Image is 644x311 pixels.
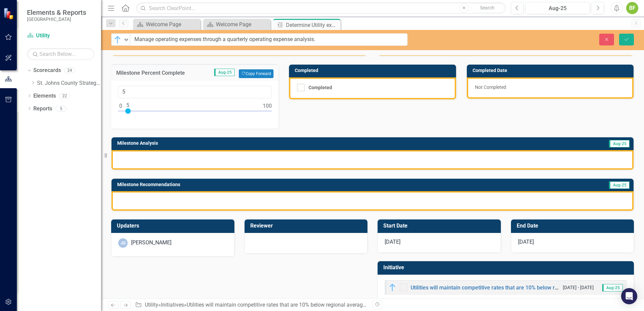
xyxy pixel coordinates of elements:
[117,141,455,146] h3: Milestone Analysis
[33,67,61,74] a: Scorecards
[295,68,452,73] h3: Completed
[602,284,623,291] span: Aug-25
[563,284,594,291] small: [DATE] - [DATE]
[33,92,56,100] a: Elements
[114,36,122,44] img: In Progress
[286,21,339,29] div: Determine Utility expenditures through analysis of annual budget.
[471,3,504,13] button: Search
[411,284,595,291] a: Utilities will maintain competitive rates that are 10% below regional average.
[135,20,199,29] a: Welcome Page
[518,239,534,245] span: [DATE]
[27,32,94,40] a: Utility
[145,302,158,308] a: Utility
[383,223,497,229] h3: Start Date
[37,79,101,87] a: St. Johns County Strategic Plan
[27,16,86,22] small: [GEOGRAPHIC_DATA]
[525,2,590,14] button: Aug-25
[117,223,231,229] h3: Updaters
[388,283,396,291] img: In Progress
[161,302,184,308] a: Initiatives
[33,105,52,113] a: Reports
[27,8,86,16] span: Elements & Reports
[239,69,273,78] button: Copy Forward
[214,69,235,76] span: Aug-25
[117,182,501,187] h3: Milestone Recommendations
[609,140,630,147] span: Aug-25
[621,288,637,304] div: Open Intercom Messenger
[64,68,75,73] div: 24
[609,181,630,189] span: Aug-25
[216,20,269,29] div: Welcome Page
[135,301,367,309] div: » » »
[116,70,201,76] h3: Milestone Percent Complete
[467,77,634,99] div: Not Completed
[3,7,15,19] img: ClearPoint Strategy
[136,2,506,14] input: Search ClearPoint...
[27,48,94,60] input: Search Below...
[131,239,171,247] div: [PERSON_NAME]
[473,68,630,73] h3: Completed Date
[205,20,269,29] a: Welcome Page
[146,20,199,29] div: Welcome Page
[385,239,400,245] span: [DATE]
[480,5,494,10] span: Search
[383,265,631,271] h3: Initiative
[130,33,408,46] input: This field is required
[528,4,587,12] div: Aug-25
[56,106,66,111] div: 5
[517,223,631,229] h3: End Date
[187,302,367,308] a: Utilities will maintain competitive rates that are 10% below regional average.
[250,223,364,229] h3: Reviewer
[118,238,128,248] div: JG
[626,2,638,14] button: BF
[59,93,70,99] div: 22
